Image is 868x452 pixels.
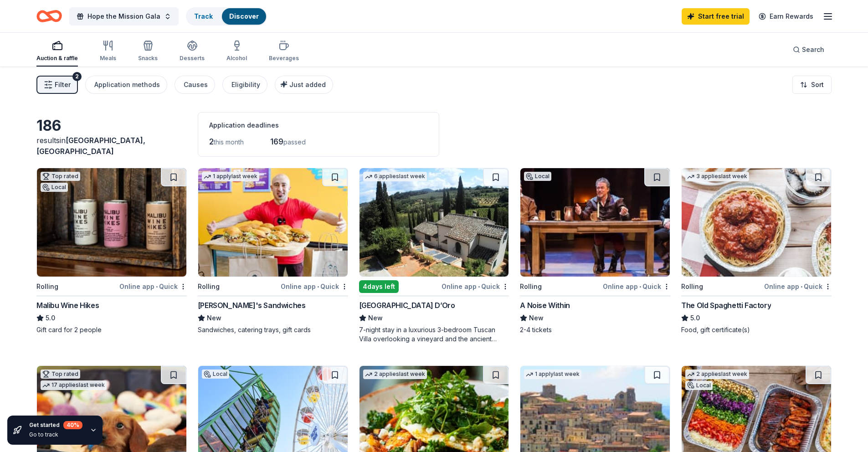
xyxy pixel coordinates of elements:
span: • [478,283,480,290]
div: Online app Quick [281,281,348,292]
span: [GEOGRAPHIC_DATA], [GEOGRAPHIC_DATA] [36,136,145,156]
a: Track [194,12,213,20]
img: Image for Ike's Sandwiches [198,168,348,277]
a: Start free trial [682,8,750,25]
span: Sort [811,79,824,90]
button: Just added [275,76,333,94]
a: Image for Ike's Sandwiches1 applylast weekRollingOnline app•Quick[PERSON_NAME]'s SandwichesNewSan... [198,168,348,334]
div: 3 applies last week [685,172,749,181]
button: Search [786,41,832,59]
div: Auction & raffle [36,55,78,62]
a: Discover [229,12,259,20]
div: Get started [29,421,82,429]
div: 2-4 tickets [520,325,670,334]
img: Image for A Noise Within [520,168,670,277]
div: Online app Quick [764,281,832,292]
div: Causes [184,79,208,90]
div: Rolling [36,281,58,292]
div: 40 % [63,421,82,429]
a: Image for A Noise WithinLocalRollingOnline app•QuickA Noise WithinNew2-4 tickets [520,168,670,334]
img: Image for The Old Spaghetti Factory [682,168,831,277]
div: 2 applies last week [685,370,749,379]
button: Meals [100,36,116,67]
div: Top rated [41,370,80,379]
div: 1 apply last week [524,370,581,379]
button: Eligibility [222,76,267,94]
div: Snacks [138,55,158,62]
div: Eligibility [231,79,260,90]
button: Application methods [85,76,167,94]
div: Local [41,183,68,192]
button: Desserts [180,36,205,67]
button: Causes [175,76,215,94]
div: Gift card for 2 people [36,325,187,334]
button: Alcohol [226,36,247,67]
div: Rolling [198,281,220,292]
div: 186 [36,117,187,135]
span: • [801,283,802,290]
div: Application deadlines [209,120,428,131]
span: • [156,283,158,290]
a: Earn Rewards [753,8,819,25]
span: 169 [270,137,283,146]
div: Local [685,381,713,390]
button: Auction & raffle [36,36,78,67]
a: Image for The Old Spaghetti Factory3 applieslast weekRollingOnline app•QuickThe Old Spaghetti Fac... [681,168,832,334]
span: this month [214,138,244,146]
button: TrackDiscover [186,7,267,26]
span: Filter [55,79,71,90]
div: [PERSON_NAME]'s Sandwiches [198,300,306,311]
span: passed [283,138,306,146]
span: 2 [209,137,214,146]
div: Online app Quick [442,281,509,292]
div: Application methods [94,79,160,90]
img: Image for Villa Sogni D’Oro [360,168,509,277]
img: Image for Malibu Wine Hikes [37,168,186,277]
span: in [36,136,145,156]
a: Home [36,5,62,27]
button: Snacks [138,36,158,67]
div: 17 applies last week [41,380,107,390]
div: Local [524,172,551,181]
button: Beverages [269,36,299,67]
span: 5.0 [690,313,700,324]
div: Local [202,370,229,379]
a: Image for Malibu Wine HikesTop ratedLocalRollingOnline app•QuickMalibu Wine Hikes5.0Gift card for... [36,168,187,334]
div: 6 applies last week [363,172,427,181]
span: Search [802,44,824,55]
div: Desserts [180,55,205,62]
div: Food, gift certificate(s) [681,325,832,334]
div: Beverages [269,55,299,62]
button: Filter2 [36,76,78,94]
button: Hope the Mission Gala [69,7,179,26]
div: Sandwiches, catering trays, gift cards [198,325,348,334]
div: [GEOGRAPHIC_DATA] D’Oro [359,300,455,311]
div: Malibu Wine Hikes [36,300,99,311]
div: 7-night stay in a luxurious 3-bedroom Tuscan Villa overlooking a vineyard and the ancient walled ... [359,325,509,344]
div: 4 days left [359,280,399,293]
span: 5.0 [46,313,55,324]
button: Sort [792,76,832,94]
div: A Noise Within [520,300,570,311]
div: results [36,135,187,157]
span: Hope the Mission Gala [87,11,160,22]
span: • [639,283,641,290]
div: Top rated [41,172,80,181]
div: Go to track [29,431,82,438]
div: Online app Quick [119,281,187,292]
div: Alcohol [226,55,247,62]
span: • [317,283,319,290]
div: Online app Quick [603,281,670,292]
div: Rolling [520,281,542,292]
a: Image for Villa Sogni D’Oro6 applieslast week4days leftOnline app•Quick[GEOGRAPHIC_DATA] D’OroNew... [359,168,509,344]
div: 2 [72,72,82,81]
div: Rolling [681,281,703,292]
div: Meals [100,55,116,62]
div: 1 apply last week [202,172,259,181]
span: New [368,313,383,324]
span: Just added [289,81,326,88]
div: 2 applies last week [363,370,427,379]
span: New [529,313,544,324]
div: The Old Spaghetti Factory [681,300,771,311]
span: New [207,313,221,324]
